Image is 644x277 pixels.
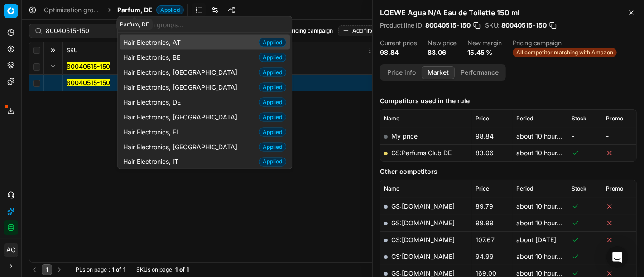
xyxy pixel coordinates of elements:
span: 80040515-150 [501,21,547,30]
span: Applied [259,83,286,92]
span: Parfum, DE [117,5,153,14]
h5: Other competitors [380,167,637,176]
div: Open Intercom Messenger [606,246,628,268]
strong: of [116,266,121,273]
span: 89.79 [476,202,493,210]
div: Parfum, DE [116,19,153,30]
a: GS:[DOMAIN_NAME] [391,202,455,210]
span: Applied [156,5,184,14]
button: 80040515-150 [67,78,110,87]
span: Name [384,185,399,192]
span: 99.99 [476,219,494,227]
span: 107.67 [476,236,495,244]
button: Performance [455,66,505,79]
span: Parfum, DEApplied [117,5,184,14]
button: Go to previous page [29,264,40,275]
span: about [DATE] [516,236,556,244]
span: All competitor matching with Amazon [513,48,617,57]
strong: 1 [175,266,178,273]
span: My price [391,132,418,140]
a: GS:[DOMAIN_NAME] [391,236,455,244]
input: Search by SKU or title [46,26,145,35]
div: Suggestions [118,33,292,169]
div: : [76,266,125,273]
span: Applied [259,38,286,47]
button: Pricing campaign [284,25,336,36]
td: - [602,128,636,144]
span: Hair Electronics, BE [123,53,184,62]
strong: 1 [123,266,125,273]
button: Go to next page [54,264,65,275]
span: Applied [259,98,286,107]
button: Add filter [338,25,380,36]
span: 94.99 [476,253,494,260]
strong: 1 [187,266,189,273]
a: Optimization groups [44,5,102,14]
span: SKU [67,47,78,54]
a: GS:[DOMAIN_NAME] [391,269,455,277]
input: Search groups... [134,15,286,33]
dd: 98.84 [380,48,417,57]
span: Price [476,185,489,192]
span: Hair Electronics, [GEOGRAPHIC_DATA] [123,112,241,121]
span: Promo [606,115,623,122]
span: about 10 hours ago [516,202,573,210]
span: Applied [259,128,286,137]
span: Hair Electronics, AT [123,38,184,47]
mark: 80040515-150 [67,62,110,70]
span: Period [516,185,533,192]
button: 1 [42,264,52,275]
dd: 83.06 [428,48,457,57]
span: Period [516,115,533,122]
span: Applied [259,158,286,167]
button: Market [422,66,455,79]
h2: LOEWE Agua N/A Eau de Toilette 150 ml [380,7,637,18]
dd: 15.45 % [467,48,502,57]
td: - [568,128,602,144]
strong: 1 [112,266,114,273]
h5: Competitors used in the rule [380,96,637,105]
span: Price [476,115,489,122]
span: Stock [572,185,587,192]
span: Hair Electronics, [GEOGRAPHIC_DATA] [123,142,241,151]
span: 169.00 [476,269,496,277]
span: Stock [572,115,587,122]
button: Expand [48,61,58,72]
dt: Current price [380,40,417,46]
dt: Pricing campaign [513,40,617,46]
span: AC [4,243,18,257]
a: GS:Parfums Club DE [391,149,452,157]
span: 98.84 [476,132,494,140]
span: Applied [259,143,286,152]
nav: pagination [29,264,65,275]
a: GS:[DOMAIN_NAME] [391,253,455,260]
span: Hair Electronics, DE [123,97,184,106]
span: PLs on page [76,266,107,273]
strong: of [179,266,185,273]
span: Hair Electronics, [GEOGRAPHIC_DATA] [123,82,241,91]
span: Product line ID : [380,22,423,29]
span: about 10 hours ago [516,253,573,260]
a: GS:[DOMAIN_NAME] [391,219,455,227]
span: Applied [259,68,286,77]
span: Applied [259,113,286,122]
span: Hair Electronics, [GEOGRAPHIC_DATA] [123,67,241,76]
span: about 10 hours ago [516,269,573,277]
button: Expand all [48,45,58,56]
span: about 10 hours ago [516,219,573,227]
span: Hair Electronics, FI [123,127,182,136]
span: Hair Electronics, IT [123,157,182,166]
span: 80040515-150 [425,21,471,30]
mark: 80040515-150 [67,79,110,86]
dt: New margin [467,40,502,46]
span: Applied [259,53,286,62]
dt: New price [428,40,457,46]
span: SKUs on page : [136,266,173,273]
span: 83.06 [476,149,494,157]
nav: breadcrumb [44,5,184,14]
span: SKU : [485,22,500,29]
span: Promo [606,185,623,192]
button: Price info [381,66,422,79]
span: about 10 hours ago [516,149,573,157]
button: AC [4,243,18,257]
